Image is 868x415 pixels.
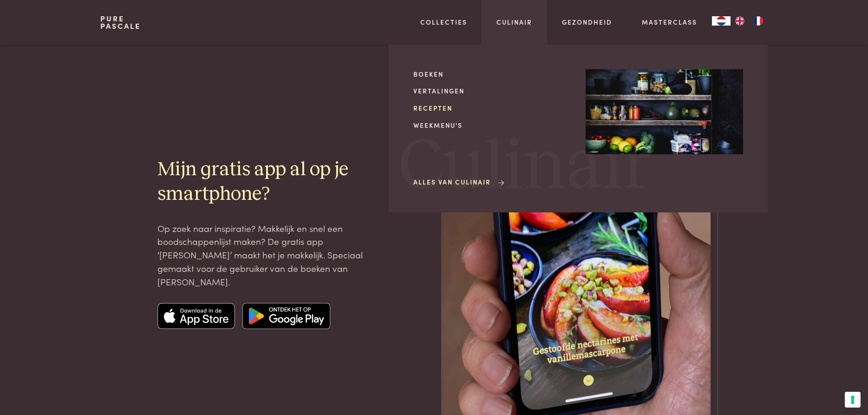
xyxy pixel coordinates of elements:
a: Gezondheid [562,17,612,27]
img: Apple app store [157,303,235,329]
img: Culinair [586,69,743,155]
aside: Language selected: Nederlands [712,16,768,26]
span: Culinair [398,132,651,203]
a: Masterclass [642,17,697,27]
div: Language [712,16,731,26]
img: Google app store [242,303,330,329]
a: EN [731,16,749,26]
h2: Mijn gratis app al op je smartphone? [157,158,370,207]
p: Op zoek naar inspiratie? Makkelijk en snel een boodschappenlijst maken? De gratis app ‘[PERSON_NA... [157,222,370,288]
a: NL [712,16,731,26]
ul: Language list [731,16,768,26]
button: Uw voorkeuren voor toestemming voor trackingtechnologieën [845,392,861,408]
a: Boeken [413,69,571,79]
a: PurePascale [100,15,141,30]
a: Collecties [420,17,467,27]
a: FR [749,16,768,26]
a: Alles van Culinair [413,177,506,187]
a: Weekmenu's [413,120,571,130]
a: Vertalingen [413,86,571,96]
a: Recepten [413,103,571,113]
a: Culinair [496,17,532,27]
